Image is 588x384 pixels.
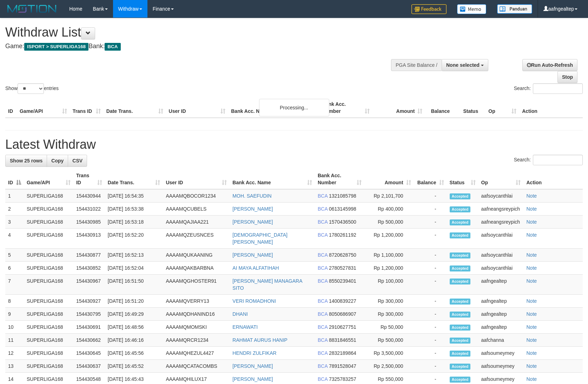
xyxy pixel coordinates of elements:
[24,203,73,216] td: SUPERLIGA168
[414,308,447,321] td: -
[24,295,73,308] td: SUPERLIGA168
[232,311,248,317] a: DHANI
[24,216,73,229] td: SUPERLIGA168
[318,206,328,212] span: BCA
[105,360,163,373] td: [DATE] 16:45:52
[414,216,447,229] td: -
[230,169,315,189] th: Bank Acc. Name: activate to sort column ascending
[105,334,163,347] td: [DATE] 16:46:16
[73,360,105,373] td: 154430637
[329,232,356,238] span: Copy 1780261192 to clipboard
[163,321,230,334] td: AAAAMQMOMSKI
[163,249,230,262] td: AAAAMQUKAANING
[232,232,288,245] a: [DEMOGRAPHIC_DATA][PERSON_NAME]
[364,203,414,216] td: Rp 400,000
[450,279,471,284] span: Accepted
[414,169,447,189] th: Balance: activate to sort column ascending
[5,203,24,216] td: 2
[364,229,414,249] td: Rp 1,200,000
[478,295,524,308] td: aafngealtep
[163,360,230,373] td: AAAAMQCATACOMBS
[5,169,24,189] th: ID: activate to sort column descending
[519,98,583,118] th: Action
[24,189,73,203] td: SUPERLIGA168
[318,298,328,304] span: BCA
[329,219,356,225] span: Copy 1570436500 to clipboard
[17,98,70,118] th: Game/API
[105,249,163,262] td: [DATE] 16:52:13
[5,83,59,94] label: Show entries
[5,360,24,373] td: 13
[364,308,414,321] td: Rp 300,000
[450,338,471,344] span: Accepted
[450,351,471,357] span: Accepted
[232,206,273,212] a: [PERSON_NAME]
[318,311,328,317] span: BCA
[163,295,230,308] td: AAAAMQVERRY13
[105,347,163,360] td: [DATE] 16:45:56
[70,98,104,118] th: Trans ID
[329,324,356,330] span: Copy 2910627751 to clipboard
[526,376,537,382] a: Note
[414,347,447,360] td: -
[10,158,42,164] span: Show 25 rows
[24,43,88,51] span: ISPORT > SUPERLIGA168
[450,252,471,258] span: Accepted
[414,203,447,216] td: -
[523,169,583,189] th: Action
[73,295,105,308] td: 154430927
[414,249,447,262] td: -
[478,216,524,229] td: aafneangsreypich
[414,321,447,334] td: -
[526,265,537,271] a: Note
[232,298,276,304] a: VERI ROMADHONI
[232,324,258,330] a: ERNAWATI
[414,275,447,295] td: -
[329,311,356,317] span: Copy 8050686907 to clipboard
[372,98,425,118] th: Amount
[533,83,583,94] input: Search:
[478,321,524,334] td: aafngealtep
[73,275,105,295] td: 154430967
[232,219,273,225] a: [PERSON_NAME]
[163,334,230,347] td: AAAAMQRCR1234
[228,98,319,118] th: Bank Acc. Name
[457,4,487,14] img: Button%20Memo.svg
[163,262,230,275] td: AAAAMQAKBARBNA
[5,321,24,334] td: 10
[526,252,537,258] a: Note
[391,59,442,71] div: PGA Site Balance /
[232,252,273,258] a: [PERSON_NAME]
[73,203,105,216] td: 154431022
[105,295,163,308] td: [DATE] 16:51:20
[105,203,163,216] td: [DATE] 16:53:38
[24,275,73,295] td: SUPERLIGA168
[163,229,230,249] td: AAAAMQZEUSNCES
[446,62,480,68] span: None selected
[557,71,577,83] a: Stop
[5,4,59,14] img: MOTION_logo.png
[232,193,271,199] a: MOH. SAEFUDIN
[163,169,230,189] th: User ID: activate to sort column ascending
[73,347,105,360] td: 154430645
[318,337,328,343] span: BCA
[5,334,24,347] td: 11
[5,262,24,275] td: 6
[73,321,105,334] td: 154430691
[364,347,414,360] td: Rp 3,500,000
[414,262,447,275] td: -
[24,308,73,321] td: SUPERLIGA168
[450,299,471,305] span: Accepted
[364,169,414,189] th: Amount: activate to sort column ascending
[73,249,105,262] td: 154430877
[232,337,288,343] a: RAHMAT AURUS HANIP
[5,275,24,295] td: 7
[5,249,24,262] td: 5
[442,59,488,71] button: None selected
[318,376,328,382] span: BCA
[450,219,471,225] span: Accepted
[105,43,120,51] span: BCA
[105,216,163,229] td: [DATE] 16:53:18
[450,312,471,318] span: Accepted
[414,334,447,347] td: -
